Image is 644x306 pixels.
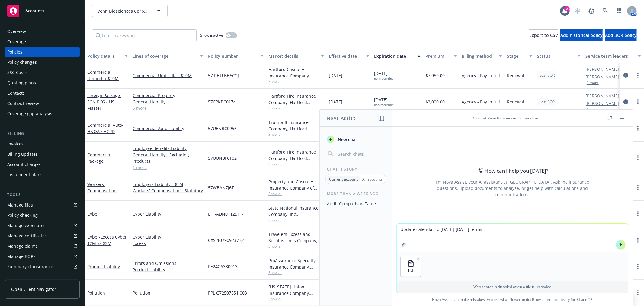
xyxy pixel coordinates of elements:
[374,96,393,107] span: [DATE]
[268,79,324,84] span: Show all
[133,145,203,151] a: Employee Benefits Liability
[529,32,558,38] span: Export to CSV
[7,231,47,241] div: Manage certificates
[560,29,603,41] button: Add historical policy
[208,290,247,296] span: PPL G72507551 003
[208,155,237,161] span: 57UUNBF6T02
[7,27,26,36] div: Overview
[5,47,80,57] a: Policies
[529,29,558,41] button: Export to CSV
[605,32,637,38] span: Add BOR policy
[599,5,611,17] a: Search
[268,119,324,132] div: Trumbull Insurance Company, Hartford Insurance Group
[268,217,324,223] span: Show all
[7,88,25,98] div: Contacts
[634,263,642,270] a: more
[585,73,619,80] a: [PERSON_NAME]
[400,284,624,289] p: Web search is disabled when a file is uploaded
[374,103,393,107] div: non-recurring
[7,160,41,169] div: Account charges
[133,266,203,273] a: Product Liability
[572,5,584,17] a: Start snowing
[268,270,324,275] span: Show all
[613,5,625,17] a: Switch app
[5,210,80,220] a: Policy checking
[208,53,257,59] div: Policy number
[7,200,33,210] div: Manage files
[337,136,357,143] span: New chat
[401,256,421,277] button: FILE
[472,116,538,121] div: : Venn Biosciences Corporation
[208,99,236,105] span: 57CPKBC0174
[585,5,598,17] a: Report a Bug
[583,49,643,63] button: Service team leaders
[425,72,445,79] span: $7,959.00
[560,32,603,38] span: Add historical policy
[133,290,203,296] a: Pollution
[268,231,324,244] div: Travelers Excess and Surplus Lines Company, Travelers Insurance, Corvus Insurance (Travelers), CR...
[7,262,53,272] div: Summary of insurance
[540,73,555,78] span: Lost BOR
[634,236,642,244] a: more
[585,100,619,106] a: [PERSON_NAME]
[462,53,495,59] div: Billing method
[87,152,111,164] a: Commercial Package
[634,72,642,79] a: more
[266,49,326,63] button: Market details
[326,49,372,63] button: Effective date
[133,151,203,164] a: General Liability - Excluding Products
[5,221,80,230] a: Manage exposures
[268,53,317,59] div: Market details
[268,205,324,217] div: State National Insurance Company, Inc., [PERSON_NAME] Insurance, CFC Underwriting, CRC Group
[5,57,80,67] a: Policy changes
[585,66,619,72] a: [PERSON_NAME]
[206,49,266,63] button: Policy number
[329,177,358,182] p: Current account
[133,187,203,194] a: Workers' Compensation - Statutory
[7,221,46,230] div: Manage exposures
[507,72,524,79] span: Renewal
[397,224,628,252] textarea: Update calendar to [DATE]-[DATE] terms
[5,68,80,77] a: SSC Cases
[372,49,423,63] button: Expiration date
[325,134,387,145] button: New chat
[133,72,203,79] a: Commercial Umbrella - $10M
[25,8,44,13] span: Accounts
[5,231,80,241] a: Manage certificates
[7,272,46,282] div: Policy AI ingestions
[507,53,526,59] div: Stage
[476,167,549,175] div: How can I help you [DATE]?
[5,149,80,159] a: Billing updates
[374,76,393,80] div: non-recurring
[7,170,43,180] div: Installment plans
[87,93,121,111] a: Foreign Package
[11,286,56,292] span: Open Client Navigator
[5,78,80,88] a: Quoting plans
[428,179,597,198] div: I'm Nova Assist, your AI assistant at [GEOGRAPHIC_DATA]. Ask me insurance questions, upload docum...
[7,241,38,251] div: Manage claims
[7,149,38,159] div: Billing updates
[472,116,487,121] span: Account
[7,210,38,220] div: Policy checking
[268,106,324,111] span: Show all
[585,93,619,99] a: [PERSON_NAME]
[87,234,127,246] a: Cyber
[268,296,324,301] span: Show all
[425,53,450,59] div: Premium
[87,93,121,111] span: - FGN PKG - US Master
[5,131,80,137] div: Billing
[268,191,324,196] span: Show all
[5,88,80,98] a: Contacts
[97,8,149,14] span: Venn Biosciences Corporation
[5,192,80,198] div: Tools
[133,164,203,171] a: 1 more
[5,109,80,119] a: Coverage gap analysis
[208,125,237,132] span: 57UENBC0956
[320,167,392,172] div: Chat History
[634,210,642,217] a: more
[585,53,634,59] div: Service team leaders
[5,272,80,282] a: Policy AI ingestions
[507,99,524,105] span: Renewal
[622,72,630,79] a: circleInformation
[329,53,363,59] div: Effective date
